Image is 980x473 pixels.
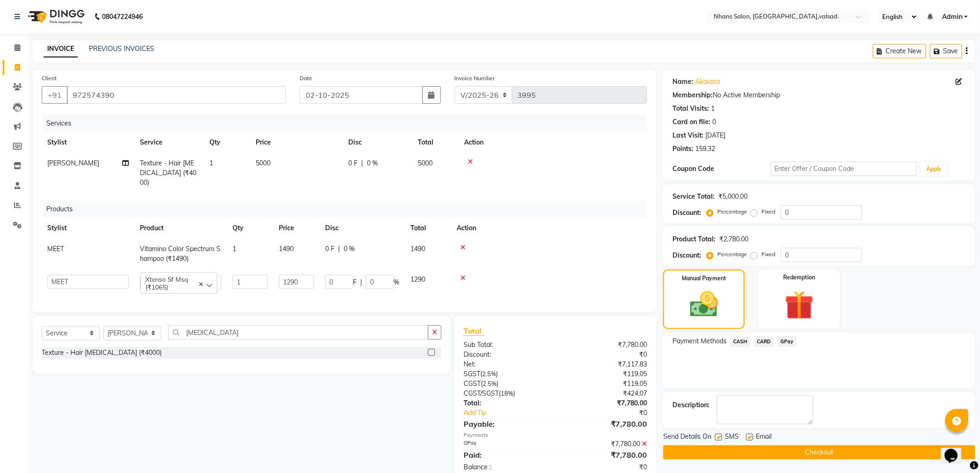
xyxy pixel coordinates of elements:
span: 1290 [410,275,425,284]
span: SGST [464,370,480,378]
div: Service Total: [672,192,715,202]
div: Sub Total: [457,340,555,350]
div: Payable: [457,418,555,429]
div: Description: [672,400,710,410]
div: No Active Membership [672,90,966,100]
div: ( ) [457,389,555,398]
div: ₹119.05 [555,369,654,379]
label: Fixed [761,208,775,216]
span: CARD [754,336,774,347]
span: CGST [464,379,481,388]
label: Invoice Number [455,74,495,82]
div: Payments [464,431,647,439]
div: ₹424.07 [555,389,654,398]
div: 1 [711,104,715,114]
div: GPay [457,439,555,449]
a: PREVIOUS INVOICES [89,44,154,53]
span: 0 % [344,244,355,254]
span: 1490 [279,245,294,253]
div: Coupon Code [672,164,770,174]
span: 1 [232,245,236,253]
div: ₹5,000.00 [718,192,748,202]
span: CASH [730,336,750,347]
th: Product [134,218,227,239]
th: Disc [320,218,405,239]
button: Apply [921,162,947,176]
span: SMS [725,432,739,443]
th: Qty [227,218,273,239]
label: Redemption [784,273,816,282]
div: Total Visits: [672,104,709,114]
a: INVOICE [44,41,78,57]
span: Admin [942,12,962,22]
span: 2.5% [482,370,496,378]
div: ₹7,780.00 [555,398,654,408]
a: Add Tip [457,408,572,418]
div: ₹0 [555,462,654,472]
th: Total [412,132,459,153]
img: _gift.svg [776,287,823,323]
div: Services [43,115,654,132]
div: Discount: [457,350,555,359]
span: Email [756,432,772,443]
div: ₹7,780.00 [555,439,654,449]
div: ₹0 [572,408,654,418]
span: [PERSON_NAME] [47,159,99,167]
th: Action [459,132,647,153]
span: 5000 [256,159,270,167]
a: Akasata [695,77,720,87]
div: 0 [712,117,716,127]
div: Points: [672,144,693,154]
span: MEET [47,245,64,253]
div: Total: [457,398,555,408]
span: 0 F [325,244,334,254]
input: Search by Name/Mobile/Email/Code [67,86,286,104]
th: Total [405,218,451,239]
button: +91 [42,86,68,104]
div: [DATE] [705,131,725,140]
label: Percentage [717,208,747,216]
div: Paid: [457,449,555,460]
div: Discount: [672,251,701,260]
span: 2.5% [483,380,496,387]
th: Price [273,218,320,239]
span: Texture - Hair [MEDICAL_DATA] (₹4000) [140,159,196,187]
input: Search or Scan [168,325,428,340]
span: 0 % [367,158,378,168]
span: 5000 [418,159,433,167]
label: Date [300,74,312,82]
div: Texture - Hair [MEDICAL_DATA] (₹4000) [42,348,162,358]
label: Percentage [717,250,747,259]
iframe: chat widget [941,436,971,464]
div: ₹2,780.00 [719,234,748,244]
span: F [353,277,357,287]
button: Save [930,44,962,58]
span: 18% [501,390,513,397]
div: ( ) [457,369,555,379]
b: 08047224946 [102,4,143,30]
button: Checkout [663,445,975,460]
span: Payment Methods [672,336,727,346]
span: | [338,244,340,254]
label: Manual Payment [682,274,726,283]
input: Enter Offer / Coupon Code [771,162,917,176]
span: 1490 [410,245,425,253]
div: ( ) [457,379,555,389]
div: Products [43,201,654,218]
div: Product Total: [672,234,716,244]
div: Net: [457,359,555,369]
span: Total [464,326,485,336]
div: Last Visit: [672,131,704,140]
div: Balance : [457,462,555,472]
div: ₹0 [555,350,654,359]
th: Action [451,218,647,239]
th: Qty [204,132,250,153]
span: GPay [778,336,797,347]
div: ₹7,780.00 [555,449,654,460]
div: Name: [672,77,693,87]
span: 1 [209,159,213,167]
div: ₹7,117.83 [555,359,654,369]
div: Card on file: [672,117,710,127]
th: Stylist [42,218,134,239]
button: Create New [873,44,926,58]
